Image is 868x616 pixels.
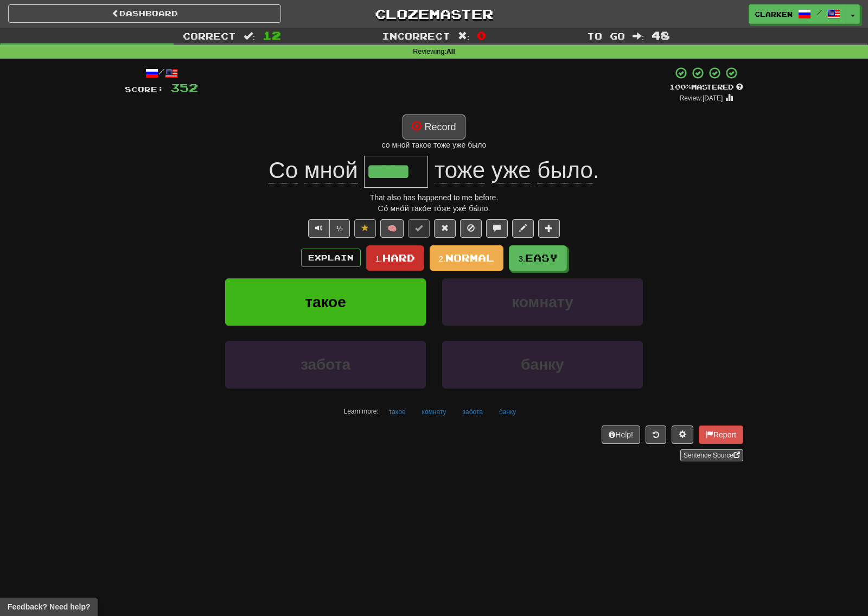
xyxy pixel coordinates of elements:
[125,203,743,214] div: Со́ мно́й тако́е то́же уже́ бы́ло.
[8,4,281,23] a: Dashboard
[383,404,412,420] button: такое
[446,48,455,55] strong: All
[269,157,298,183] span: Со
[416,404,452,420] button: комнату
[602,426,640,444] button: Help!
[445,252,494,264] span: Normal
[125,66,198,80] div: /
[633,31,644,41] span: :
[749,4,846,24] a: clarken /
[366,245,424,271] button: 1.Hard
[669,82,691,91] span: 100 %
[680,449,743,461] a: Sentence Source
[306,219,350,238] div: Text-to-speech controls
[382,30,450,41] span: Incorrect
[244,31,256,41] span: :
[8,601,90,612] span: Open feedback widget
[525,252,558,264] span: Easy
[305,294,346,310] span: такое
[225,341,426,388] button: забота
[680,94,723,102] small: Review: [DATE]
[125,192,743,203] div: That also has happened to me before.
[492,157,531,183] span: уже
[408,219,430,238] button: Set this sentence to 100% Mastered (alt+m)
[301,249,361,267] button: Explain
[304,157,358,183] span: мной
[354,219,376,238] button: Unfavorite sentence (alt+f)
[263,29,281,42] span: 12
[755,9,793,19] span: clarken
[125,85,164,94] span: Score:
[125,139,743,150] div: со мной такое тоже уже было
[816,9,822,16] span: /
[512,294,573,310] span: комнату
[435,157,485,183] span: тоже
[301,356,350,373] span: забота
[538,219,560,238] button: Add to collection (alt+a)
[442,278,643,326] button: комнату
[512,219,534,238] button: Edit sentence (alt+d)
[430,245,504,271] button: 2.Normal
[382,252,415,264] span: Hard
[537,157,593,183] span: было
[344,408,379,415] small: Learn more:
[308,219,330,238] button: Play sentence audio (ctl+space)
[329,219,350,238] button: ½
[460,219,482,238] button: Ignore sentence (alt+i)
[493,404,522,420] button: банку
[439,254,446,263] small: 2.
[297,4,570,23] a: Clozemaster
[646,426,666,444] button: Round history (alt+y)
[225,278,426,326] button: такое
[669,82,743,92] div: Mastered
[170,81,198,94] span: 352
[434,219,456,238] button: Reset to 0% Mastered (alt+r)
[477,29,486,42] span: 0
[486,219,508,238] button: Discuss sentence (alt+u)
[518,254,525,263] small: 3.
[380,219,404,238] button: 🧠
[521,356,564,373] span: банку
[458,31,470,41] span: :
[428,157,599,183] span: .
[587,30,625,41] span: To go
[457,404,489,420] button: забота
[652,29,670,42] span: 48
[183,30,236,41] span: Correct
[442,341,643,388] button: банку
[509,245,567,271] button: 3.Easy
[699,426,743,444] button: Report
[375,254,382,263] small: 1.
[403,115,465,139] button: Record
